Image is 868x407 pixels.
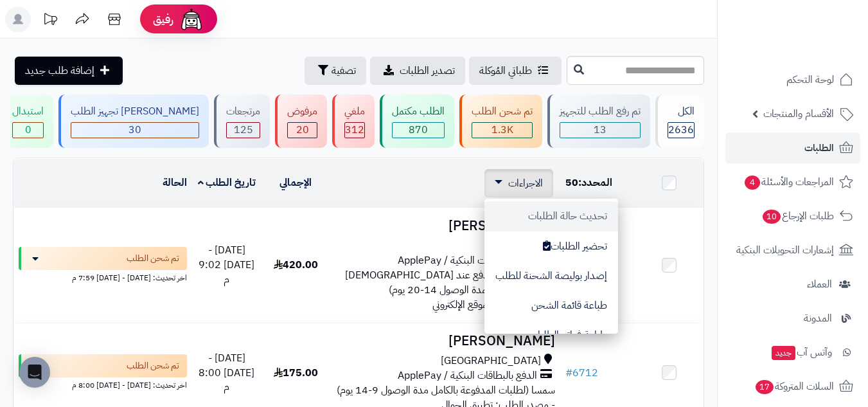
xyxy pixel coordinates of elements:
button: تحضير الطلبات [484,231,618,261]
span: جديد [772,346,795,360]
span: 50 [565,175,578,190]
span: [DATE] - [DATE] 9:02 م [199,242,254,287]
div: المحدد: [565,176,630,190]
a: طلبات الإرجاع10 [725,201,860,231]
img: ai-face.png [179,6,204,32]
button: طباعة قائمة الشحن [484,291,618,320]
a: المدونة [725,303,860,334]
span: تم شحن الطلب [127,252,179,265]
span: 4 [745,176,760,190]
div: Open Intercom Messenger [19,357,50,388]
span: سمسا (لطلبات المدفوعة بالكامل مدة الوصول 9-14 يوم) [337,383,555,398]
div: مرفوض [287,104,317,119]
span: 30 [128,122,141,138]
div: الكل [668,104,695,119]
a: الكل2636 [653,95,707,148]
span: الطلبات [804,139,834,157]
a: طلباتي المُوكلة [469,57,562,85]
span: الدفع بالبطاقات البنكية / ApplePay [398,368,537,383]
div: اخر تحديث: [DATE] - [DATE] 7:59 م [19,270,187,284]
a: الطلب مكتمل 870 [377,95,457,148]
a: إشعارات التحويلات البنكية [725,235,860,266]
span: الاجراءات [508,176,543,191]
span: تصدير الطلبات [400,63,455,78]
a: تم شحن الطلب 1.3K [457,95,545,148]
span: 1.3K [492,122,513,138]
div: 13 [560,123,640,138]
a: مرتجعات 125 [211,95,272,148]
button: تحديث حالة الطلبات [484,201,618,231]
a: وآتس آبجديد [725,337,860,368]
div: الطلب مكتمل [392,104,445,119]
button: طباعة فواتير الطلبات [484,320,618,350]
a: تاريخ الطلب [198,175,256,190]
span: طلباتي المُوكلة [479,63,532,78]
span: العملاء [807,275,832,293]
span: 125 [234,122,253,138]
div: 125 [227,123,260,138]
span: 175.00 [274,365,318,381]
span: الأقسام والمنتجات [763,105,834,123]
button: إصدار بوليصة الشحنة للطلب [484,261,618,291]
a: الاجراءات [495,176,543,191]
span: تم شحن الطلب [127,359,179,372]
div: تم رفع الطلب للتجهيز [560,104,641,119]
a: تصدير الطلبات [370,57,465,85]
span: # [565,365,572,381]
span: [DATE] - [DATE] 8:00 م [199,350,254,395]
span: 13 [594,122,607,138]
span: 870 [409,122,428,138]
div: [PERSON_NAME] تجهيز الطلب [71,104,199,119]
a: الطلبات [725,132,860,163]
a: [PERSON_NAME] تجهيز الطلب 30 [56,95,211,148]
span: 17 [756,380,774,394]
div: 0 [13,123,43,138]
span: تصفية [332,63,356,78]
div: 870 [393,123,444,138]
h3: [PERSON_NAME] [335,219,555,233]
td: - مصدر الطلب: الموقع الإلكتروني [330,208,560,323]
span: السلات المتروكة [754,377,834,395]
div: تم شحن الطلب [472,104,533,119]
span: 0 [25,122,31,138]
a: العملاء [725,269,860,300]
a: #6712 [565,365,598,381]
div: 20 [288,123,317,138]
span: الدفع بالبطاقات البنكية / ApplePay [398,253,537,268]
button: تصفية [305,57,366,85]
a: لوحة التحكم [725,64,860,95]
div: 30 [71,123,199,138]
span: فاستلو (لطلبات الدفع عند [DEMOGRAPHIC_DATA] لنصف المبلغ فقطمدة الوصول 14-20 يوم) [345,267,555,298]
span: إضافة طلب جديد [25,63,94,78]
a: تحديثات المنصة [34,6,66,35]
a: مرفوض 20 [272,95,330,148]
a: المراجعات والأسئلة4 [725,167,860,197]
div: اخر تحديث: [DATE] - [DATE] 8:00 م [19,377,187,391]
span: وآتس آب [770,343,832,361]
div: مرتجعات [226,104,260,119]
a: ملغي 312 [330,95,377,148]
span: طلبات الإرجاع [761,207,834,225]
div: ملغي [344,104,365,119]
div: 312 [345,123,364,138]
span: 312 [345,122,364,138]
span: إشعارات التحويلات البنكية [736,241,834,259]
span: رفيق [153,12,173,27]
div: 1266 [472,123,532,138]
span: لوحة التحكم [786,71,834,89]
a: الإجمالي [279,175,312,190]
div: استبدال [12,104,44,119]
a: تم رفع الطلب للتجهيز 13 [545,95,653,148]
span: المراجعات والأسئلة [743,173,834,191]
span: 2636 [668,122,694,138]
span: [GEOGRAPHIC_DATA] [441,354,541,368]
span: 20 [296,122,309,138]
a: إضافة طلب جديد [15,57,123,85]
h3: [PERSON_NAME] [335,334,555,348]
span: 420.00 [274,257,318,273]
span: 10 [763,210,781,224]
span: المدونة [804,309,832,327]
a: الحالة [163,175,187,190]
a: السلات المتروكة17 [725,371,860,402]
